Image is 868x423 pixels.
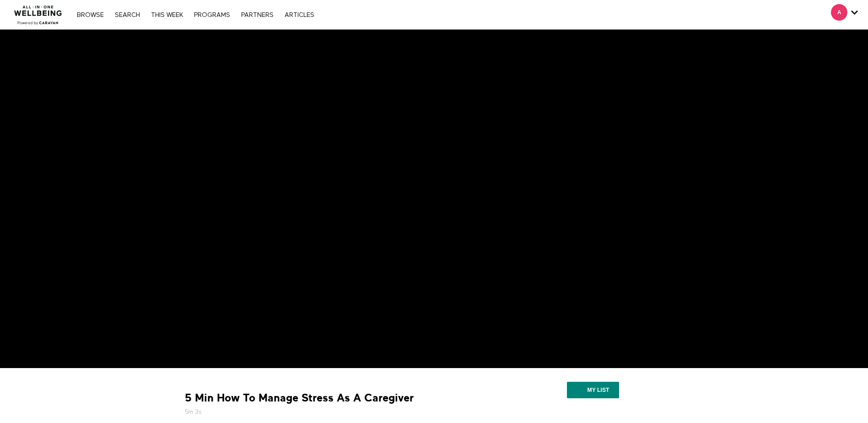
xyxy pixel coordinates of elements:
[567,382,619,398] button: My list
[185,391,414,405] strong: 5 Min How To Manage Stress As A Caregiver
[110,12,145,18] a: Search
[72,10,318,19] nav: Primary
[185,407,491,417] h5: 5m 3s
[189,12,235,18] a: PROGRAMS
[72,12,108,18] a: Browse
[146,12,188,18] a: THIS WEEK
[237,12,278,18] a: PARTNERS
[280,12,319,18] a: ARTICLES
